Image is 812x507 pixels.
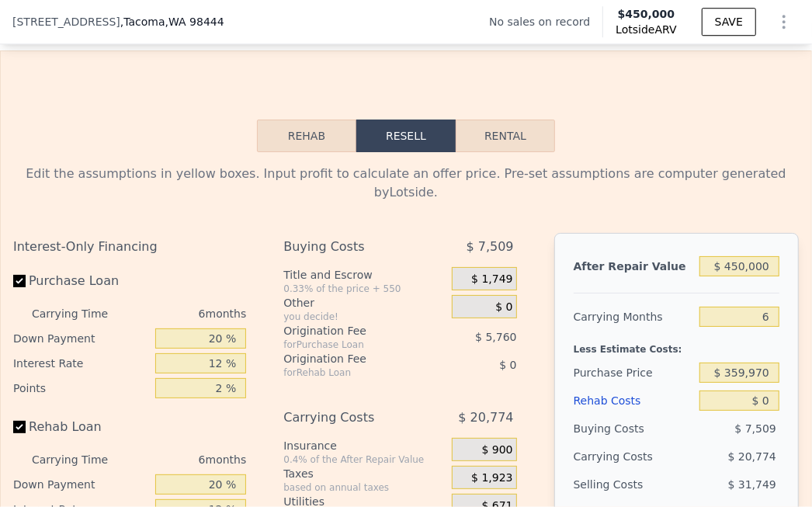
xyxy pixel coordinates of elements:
[482,443,513,457] span: $ 900
[283,283,446,295] div: 0.33% of the price + 550
[13,275,26,287] input: Purchase Loan
[283,323,419,339] div: Origination Fee
[467,233,514,261] span: $ 7,509
[116,447,247,472] div: 6 months
[489,14,602,30] div: No sales on record
[257,120,356,152] button: Rehab
[13,267,149,295] label: Purchase Loan
[471,471,512,485] span: $ 1,923
[574,415,693,443] div: Buying Costs
[735,422,776,435] span: $ 7,509
[618,8,675,20] span: $450,000
[283,404,419,432] div: Carrying Costs
[13,376,149,401] div: Points
[702,8,756,36] button: SAVE
[616,22,676,37] span: Lotside ARV
[475,331,516,343] span: $ 5,760
[574,303,693,331] div: Carrying Months
[32,301,110,326] div: Carrying Time
[458,404,513,432] span: $ 20,774
[13,165,799,202] div: Edit the assumptions in yellow boxes. Input profit to calculate an offer price. Pre-set assumptio...
[456,120,555,152] button: Rental
[13,351,149,376] div: Interest Rate
[574,331,779,359] div: Less Estimate Costs:
[283,438,446,453] div: Insurance
[769,6,800,37] button: Show Options
[283,295,446,311] div: Other
[495,300,512,314] span: $ 0
[728,478,776,491] span: $ 31,749
[283,351,419,366] div: Origination Fee
[283,267,446,283] div: Title and Escrow
[574,387,693,415] div: Rehab Costs
[574,443,653,471] div: Carrying Costs
[574,252,693,280] div: After Repair Value
[13,326,149,351] div: Down Payment
[283,233,419,261] div: Buying Costs
[574,359,693,387] div: Purchase Price
[13,413,149,441] label: Rehab Loan
[283,366,419,379] div: for Rehab Loan
[13,233,246,261] div: Interest-Only Financing
[120,14,224,30] span: , Tacoma
[283,481,446,494] div: based on annual taxes
[12,14,120,30] span: [STREET_ADDRESS]
[574,471,693,498] div: Selling Costs
[13,421,26,433] input: Rehab Loan
[283,453,446,466] div: 0.4% of the After Repair Value
[499,359,516,371] span: $ 0
[283,311,446,323] div: you decide!
[283,339,419,351] div: for Purchase Loan
[32,447,110,472] div: Carrying Time
[356,120,456,152] button: Resell
[728,450,776,463] span: $ 20,774
[13,472,149,497] div: Down Payment
[165,16,224,28] span: , WA 98444
[116,301,247,326] div: 6 months
[471,273,512,286] span: $ 1,749
[283,466,446,481] div: Taxes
